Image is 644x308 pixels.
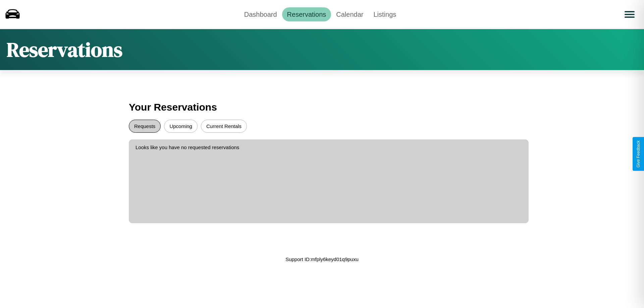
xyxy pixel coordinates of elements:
p: Support ID: mfply6keyd01q9puxu [285,255,359,264]
a: Listings [368,7,401,21]
button: Open menu [620,5,639,24]
p: Looks like you have no requested reservations [136,143,522,152]
a: Calendar [331,7,368,21]
h3: Your Reservations [129,98,515,116]
a: Reservations [282,7,331,21]
h1: Reservations [7,36,122,63]
div: Give Feedback [636,140,641,168]
button: Current Rentals [201,120,247,133]
button: Requests [129,120,161,133]
button: Upcoming [164,120,198,133]
a: Dashboard [239,7,282,21]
